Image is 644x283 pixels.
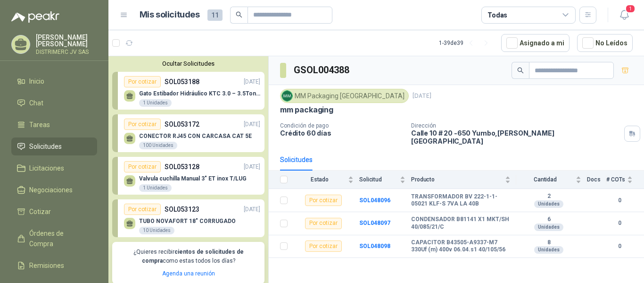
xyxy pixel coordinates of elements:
[280,105,333,115] p: mm packaging
[293,171,359,189] th: Estado
[606,176,625,183] span: # COTs
[112,72,264,110] a: Por cotizarSOL053188[DATE] Gato Estibador Hidráulico KTC 3.0 – 3.5Ton 1.2mt HPT1 Unidades
[139,175,247,182] p: Valvula cuchilla Manual 3" ET inox T/LUG
[29,228,88,249] span: Órdenes de Compra
[282,91,292,101] img: Company Logo
[29,206,51,217] span: Cotizar
[139,184,172,192] div: 1 Unidades
[280,154,313,165] div: Solicitudes
[11,257,97,274] a: Remisiones
[517,67,524,74] span: search
[36,34,97,47] p: [PERSON_NAME] [PERSON_NAME]
[606,219,633,228] b: 0
[244,205,260,214] p: [DATE]
[305,240,342,252] div: Por cotizar
[142,249,244,264] b: cientos de solicitudes de compra
[165,119,199,129] p: SOL053172
[411,216,511,231] b: CONDENSADOR B81141 X1 MKT/SH 40/085/21/C
[516,171,587,189] th: Cantidad
[165,77,199,87] p: SOL053188
[139,90,260,97] p: Gato Estibador Hidráulico KTC 3.0 – 3.5Ton 1.2mt HPT
[29,163,64,173] span: Licitaciones
[11,72,97,90] a: Inicio
[411,176,503,183] span: Producto
[11,137,97,155] a: Solicitudes
[516,176,574,183] span: Cantidad
[236,11,242,18] span: search
[305,195,342,206] div: Por cotizar
[139,99,172,107] div: 1 Unidades
[11,224,97,253] a: Órdenes de Compra
[616,7,633,24] button: 1
[293,176,346,183] span: Estado
[139,142,177,149] div: 100 Unidades
[124,119,161,130] div: Por cotizar
[112,60,264,67] button: Ocultar Solicitudes
[244,163,260,172] p: [DATE]
[413,92,431,101] p: [DATE]
[516,239,581,247] b: 8
[140,8,200,22] h1: Mis solicitudes
[29,98,43,108] span: Chat
[11,203,97,221] a: Cotizar
[487,10,507,20] div: Todas
[411,129,620,145] p: Calle 10 # 20 -650 Yumbo , [PERSON_NAME][GEOGRAPHIC_DATA]
[359,243,390,249] a: SOL048098
[625,4,636,13] span: 1
[124,76,161,87] div: Por cotizar
[516,216,581,223] b: 6
[165,204,199,214] p: SOL053123
[280,129,404,137] p: Crédito 60 días
[534,200,563,208] div: Unidades
[162,270,215,277] a: Agenda una reunión
[534,223,563,231] div: Unidades
[11,181,97,199] a: Negociaciones
[587,171,606,189] th: Docs
[118,248,259,266] p: ¿Quieres recibir como estas todos los días?
[29,76,44,86] span: Inicio
[294,63,351,77] h3: GSOL004388
[112,157,264,195] a: Por cotizarSOL053128[DATE] Valvula cuchilla Manual 3" ET inox T/LUG1 Unidades
[11,159,97,177] a: Licitaciones
[606,171,644,189] th: # COTs
[280,122,404,129] p: Condición de pago
[11,116,97,134] a: Tareas
[29,260,64,271] span: Remisiones
[11,11,59,23] img: Logo peakr
[577,34,633,52] button: No Leídos
[411,239,511,254] b: CAPACITOR B43505-A9337-M7 330Uf (m) 400v 06.04.s1 40/105/56
[411,122,620,129] p: Dirección
[29,120,50,130] span: Tareas
[139,133,252,139] p: CONECTOR RJ45 CON CARCASA CAT 5E
[501,34,570,52] button: Asignado a mi
[359,176,398,183] span: Solicitud
[606,242,633,251] b: 0
[29,141,62,152] span: Solicitudes
[11,94,97,112] a: Chat
[112,199,264,237] a: Por cotizarSOL053123[DATE] TUBO NOVAFORT 18" CORRUGADO10 Unidades
[359,197,390,204] a: SOL048096
[124,161,161,172] div: Por cotizar
[516,193,581,200] b: 2
[439,35,494,51] div: 1 - 39 de 39
[244,77,260,86] p: [DATE]
[280,89,409,103] div: MM Packaging [GEOGRAPHIC_DATA]
[606,196,633,205] b: 0
[244,120,260,129] p: [DATE]
[112,114,264,152] a: Por cotizarSOL053172[DATE] CONECTOR RJ45 CON CARCASA CAT 5E100 Unidades
[124,204,161,215] div: Por cotizar
[359,220,390,226] a: SOL048097
[36,49,97,55] p: DISTRIMERC JV SAS
[29,185,73,195] span: Negociaciones
[165,162,199,172] p: SOL053128
[411,171,516,189] th: Producto
[411,193,511,208] b: TRANSFORMADOR BV 222-1-1-05021 KLF-S 7VA LA 40B
[139,227,174,234] div: 10 Unidades
[305,218,342,229] div: Por cotizar
[139,218,236,224] p: TUBO NOVAFORT 18" CORRUGADO
[534,246,563,254] div: Unidades
[207,9,223,21] span: 11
